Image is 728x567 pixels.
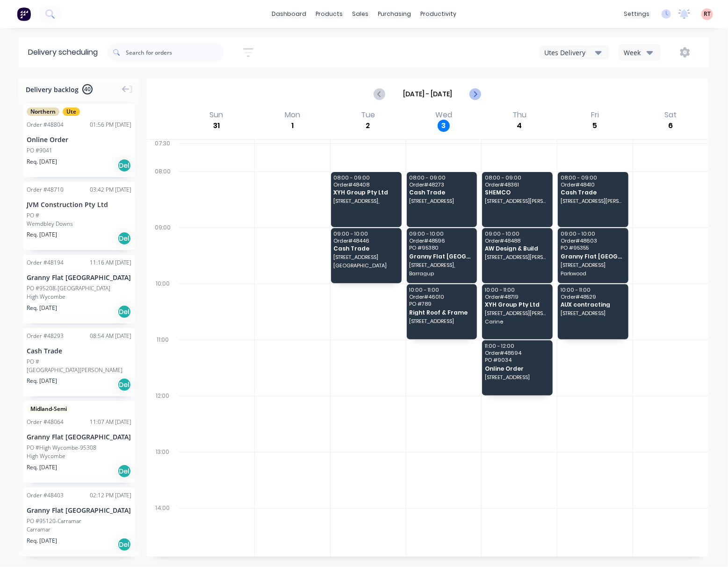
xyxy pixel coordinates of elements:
span: Cash Trade [333,245,398,251]
span: 08:00 - 09:00 [485,175,549,180]
span: Order # 48488 [485,238,549,244]
input: Search for orders [126,43,224,62]
div: Week [624,48,651,57]
div: Granny Flat [GEOGRAPHIC_DATA] [27,273,131,282]
span: 40 [82,84,93,94]
div: 31 [210,120,223,132]
span: Order # 48596 [409,238,474,244]
div: Granny Flat [GEOGRAPHIC_DATA] [27,505,131,515]
div: 01:56 PM [DATE] [90,121,131,129]
span: XYH Group Pty Ltd [485,301,549,308]
div: Fri [588,110,602,120]
div: Order # 48804 [27,121,64,129]
span: SHEMCO [485,189,549,195]
div: Order # 48403 [27,491,64,500]
span: 10:00 - 11:00 [409,287,474,293]
div: products [311,7,347,21]
div: Sat [662,110,680,120]
span: Order # 48273 [409,182,474,187]
div: 14:00 [147,502,179,559]
span: Req. [DATE] [27,537,57,545]
div: Granny Flat [GEOGRAPHIC_DATA] [27,432,131,442]
span: 08:00 - 09:00 [333,175,398,180]
div: Del [117,464,131,478]
span: 08:00 - 09:00 [561,175,625,180]
span: Barragup [409,271,474,276]
span: [GEOGRAPHIC_DATA] [333,263,398,268]
span: PO # 789 [409,301,474,307]
div: 09:00 [147,222,179,278]
a: dashboard [267,7,311,21]
div: 11:16 AM [DATE] [90,258,131,267]
div: 03:42 PM [DATE] [90,186,131,194]
span: Req. [DATE] [27,304,57,312]
div: Order # 48064 [27,418,64,426]
span: [STREET_ADDRESS], [409,262,474,268]
div: Sun [207,110,226,120]
div: Order # 48293 [27,332,64,340]
span: Order # 48361 [485,182,549,187]
div: settings [619,7,654,21]
span: 09:00 - 10:00 [333,231,398,237]
span: PO # 95355 [561,245,625,251]
div: PO #95208-[GEOGRAPHIC_DATA] [27,284,110,293]
span: RT [704,10,711,18]
span: Cash Trade [561,189,625,195]
span: Req. [DATE] [27,158,57,166]
span: Order # 48529 [561,294,625,300]
span: Order # 48719 [485,294,549,300]
div: Carramar [27,525,131,534]
div: JVM Construction Pty Ltd [27,200,131,209]
div: Del [117,538,131,552]
span: 09:00 - 10:00 [409,231,474,237]
span: Right Roof & Frame [409,309,474,316]
span: Granny Flat [GEOGRAPHIC_DATA] [409,253,474,259]
div: productivity [416,7,461,21]
div: [GEOGRAPHIC_DATA][PERSON_NAME] [27,366,131,374]
span: PO # 9034 [485,357,549,363]
span: Ute [63,108,80,116]
div: Del [117,305,131,319]
div: 1 [286,120,298,132]
div: Utes Delivery [544,48,595,57]
div: 5 [589,120,601,132]
div: Order # 48194 [27,258,64,267]
span: PO # 95380 [409,245,474,251]
div: 13:00 [147,446,179,502]
span: 11:00 - 12:00 [485,343,549,349]
div: 08:54 AM [DATE] [90,332,131,340]
div: Del [117,231,131,245]
span: Order # 46010 [409,294,474,300]
div: Del [117,378,131,392]
div: 08:00 [147,166,179,222]
span: [STREET_ADDRESS], [333,198,398,204]
div: PO # [27,358,39,366]
span: Delivery backlog [26,85,79,94]
div: High Wycombe [27,452,131,460]
button: Week [619,44,661,61]
div: PO #95120-Carramar [27,517,81,525]
span: Order # 48410 [561,182,625,187]
div: sales [347,7,373,21]
span: Granny Flat [GEOGRAPHIC_DATA] [561,253,625,259]
span: [STREET_ADDRESS][PERSON_NAME], [485,310,549,316]
span: [STREET_ADDRESS] [409,198,474,204]
span: Order # 48446 [333,238,398,244]
span: [STREET_ADDRESS][PERSON_NAME][PERSON_NAME] [561,198,625,204]
div: Wed [432,110,455,120]
span: 08:00 - 09:00 [409,175,474,180]
span: Order # 48408 [333,182,398,187]
span: Cash Trade [409,189,474,195]
span: Order # 48603 [561,238,625,244]
div: High Wycombe [27,293,131,301]
div: Online Order [27,135,131,144]
span: Req. [DATE] [27,463,57,472]
div: Del [117,158,131,172]
span: Midland-Semi [27,405,71,413]
span: AW Design & Build [485,245,549,251]
span: AUX contracting [561,301,625,308]
div: 07:30 [147,138,179,166]
span: [STREET_ADDRESS] [333,254,398,260]
div: 4 [513,120,526,132]
button: Utes Delivery [539,45,609,59]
